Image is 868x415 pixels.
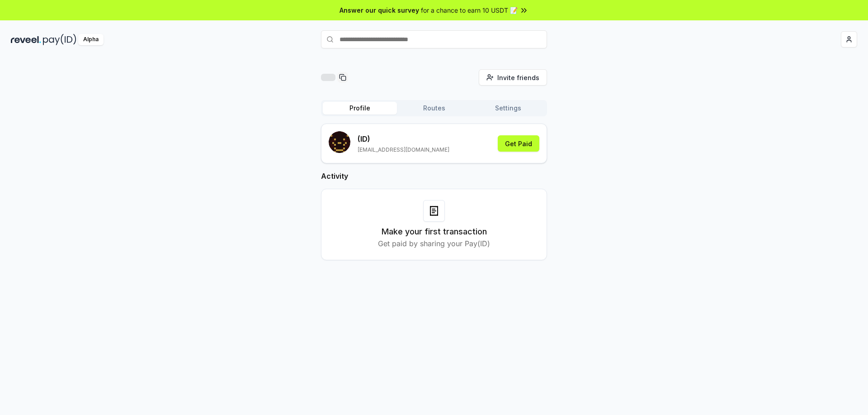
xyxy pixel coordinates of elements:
[340,5,419,15] span: Answer our quick survey
[471,102,545,114] button: Settings
[11,34,41,45] img: reveel_dark
[497,73,539,82] span: Invite friends
[421,5,518,15] span: for a chance to earn 10 USDT 📝
[358,134,449,144] p: (ID)
[397,102,471,114] button: Routes
[498,135,539,152] button: Get Paid
[378,238,490,249] p: Get paid by sharing your Pay(ID)
[323,102,397,114] button: Profile
[479,69,547,86] button: Invite friends
[78,34,104,45] div: Alpha
[43,34,76,45] img: pay_id
[321,171,547,181] h2: Activity
[382,225,487,238] h3: Make your first transaction
[358,146,449,153] p: [EMAIL_ADDRESS][DOMAIN_NAME]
